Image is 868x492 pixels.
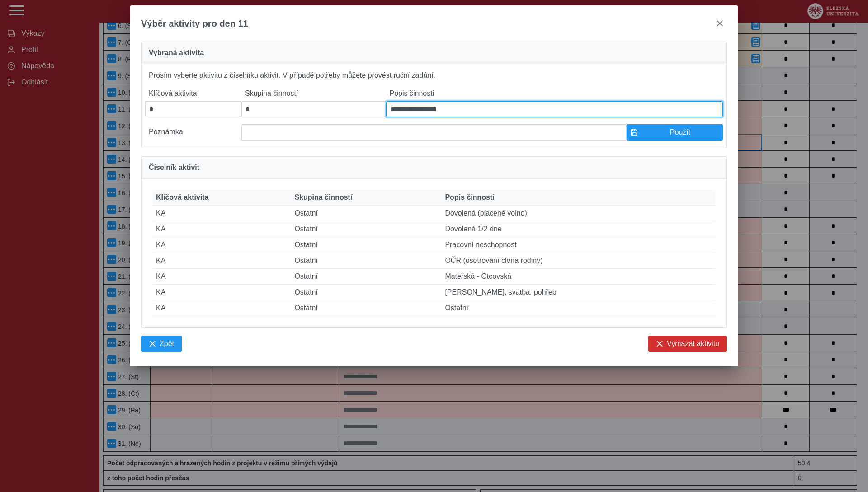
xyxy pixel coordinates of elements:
[156,193,209,201] span: Klíčová aktivita
[291,269,441,285] td: Ostatní
[712,16,727,31] button: close
[291,300,441,316] td: Ostatní
[141,19,248,29] span: Výběr aktivity pro den 11
[294,193,352,201] span: Skupina činností
[386,86,723,101] label: Popis činnosti
[441,269,716,285] td: Mateřská - Otcovská
[642,128,719,136] span: Použít
[441,300,716,316] td: Ostatní
[291,221,441,237] td: Ostatní
[160,340,174,348] span: Zpět
[152,221,291,237] td: KA
[141,336,182,352] button: Zpět
[291,253,441,269] td: Ostatní
[291,237,441,253] td: Ostatní
[667,340,719,348] span: Vymazat aktivitu
[149,49,204,56] span: Vybraná aktivita
[145,124,241,141] label: Poznámka
[145,86,241,101] label: Klíčová aktivita
[441,285,716,300] td: [PERSON_NAME], svatba, pohřeb
[445,193,494,201] span: Popis činnosti
[152,253,291,269] td: KA
[441,253,716,269] td: OČR (ošetřování člena rodiny)
[291,285,441,300] td: Ostatní
[152,300,291,316] td: KA
[152,237,291,253] td: KA
[141,64,727,148] div: Prosím vyberte aktivitu z číselníku aktivit. V případě potřeby můžete provést ruční zadání.
[441,237,716,253] td: Pracovní neschopnost
[291,206,441,221] td: Ostatní
[441,221,716,237] td: Dovolená 1/2 dne
[149,164,199,171] span: Číselník aktivit
[241,86,386,101] label: Skupina činností
[441,206,716,221] td: Dovolená (placené volno)
[152,285,291,300] td: KA
[152,206,291,221] td: KA
[648,336,727,352] button: Vymazat aktivitu
[152,269,291,285] td: KA
[627,124,723,141] button: Použít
